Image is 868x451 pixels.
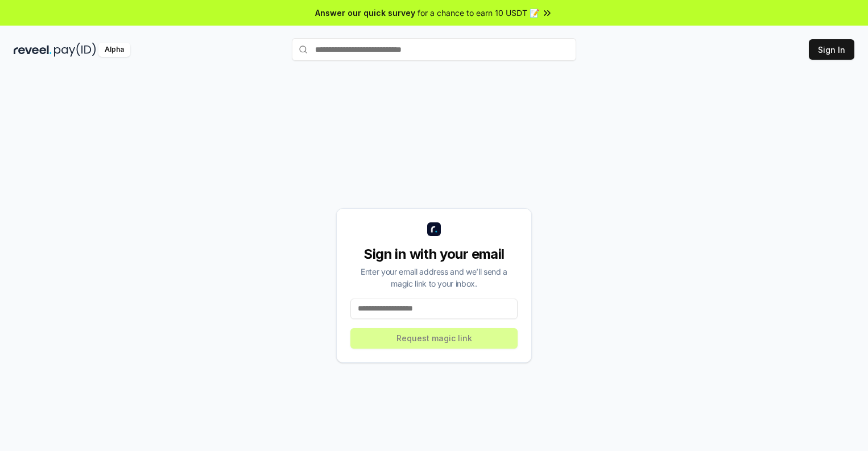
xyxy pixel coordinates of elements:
[427,222,441,236] img: logo_small
[315,7,415,19] span: Answer our quick survey
[809,39,854,60] button: Sign In
[418,7,539,19] span: for a chance to earn 10 USDT 📝
[54,43,96,57] img: pay_id
[98,43,130,57] div: Alpha
[14,43,52,57] img: reveel_dark
[350,266,518,289] div: Enter your email address and we’ll send a magic link to your inbox.
[350,245,518,263] div: Sign in with your email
